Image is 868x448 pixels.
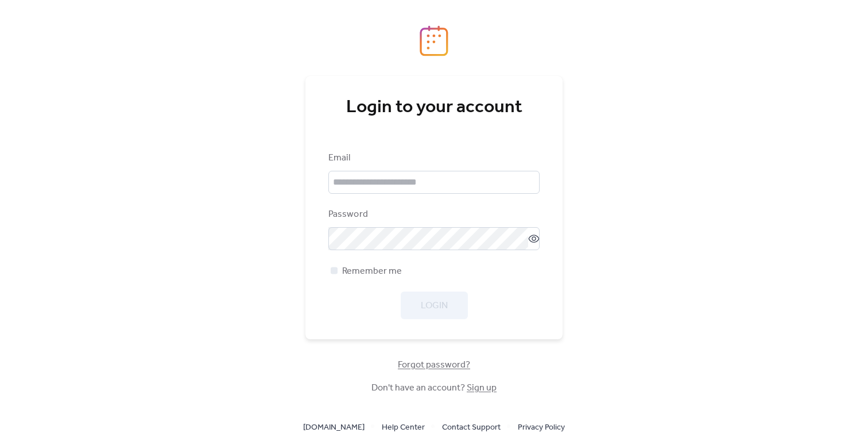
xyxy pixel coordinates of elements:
a: [DOMAIN_NAME] [303,420,365,434]
span: Privacy Policy [518,421,565,435]
div: Email [328,151,537,165]
img: logo [420,25,448,56]
span: [DOMAIN_NAME] [303,421,365,435]
span: Help Center [382,421,425,435]
a: Help Center [382,420,425,434]
div: Login to your account [328,96,540,119]
span: Contact Support [442,421,501,435]
a: Contact Support [442,420,501,434]
span: Forgot password? [398,358,470,372]
div: Password [328,208,537,221]
span: Don't have an account? [371,381,497,395]
span: Remember me [342,265,402,278]
a: Privacy Policy [518,420,565,434]
a: Sign up [467,379,497,397]
a: Forgot password? [398,362,470,368]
